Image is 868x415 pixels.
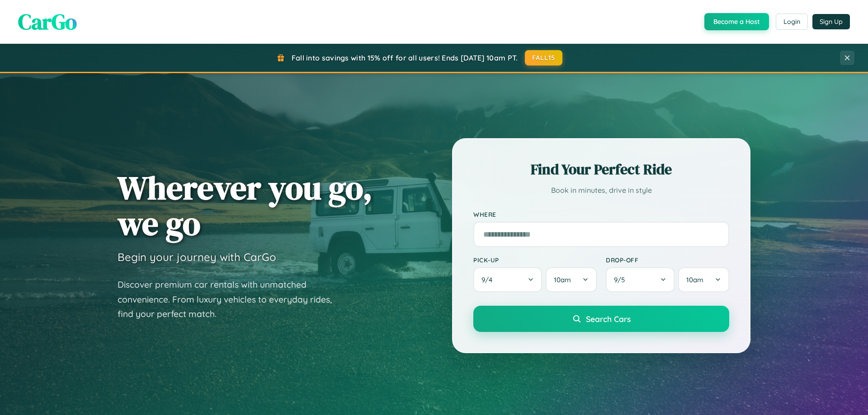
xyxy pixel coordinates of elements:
[586,314,631,324] span: Search Cars
[546,267,597,292] button: 10am
[606,267,675,292] button: 9/5
[473,256,597,264] label: Pick-up
[678,267,729,292] button: 10am
[473,210,729,218] label: Where
[292,53,518,62] span: Fall into savings with 15% off for all users! Ends [DATE] 10am PT.
[704,13,769,30] button: Become a Host
[812,14,850,29] button: Sign Up
[686,275,703,284] span: 10am
[473,267,542,292] button: 9/4
[606,256,729,264] label: Drop-off
[525,50,563,65] button: FALL15
[473,159,729,179] h2: Find Your Perfect Ride
[18,7,77,37] span: CarGo
[118,250,276,264] h3: Begin your journey with CarGo
[614,275,629,284] span: 9 / 5
[118,277,344,322] p: Discover premium car rentals with unmatched convenience. From luxury vehicles to everyday rides, ...
[473,184,729,197] p: Book in minutes, drive in style
[481,275,497,284] span: 9 / 4
[473,306,729,332] button: Search Cars
[776,14,808,30] button: Login
[118,170,373,241] h1: Wherever you go, we go
[554,275,571,284] span: 10am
